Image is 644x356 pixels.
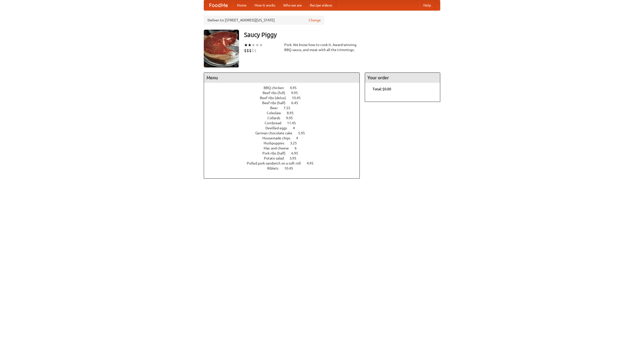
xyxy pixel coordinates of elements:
h4: Your order [365,73,440,83]
span: 4.95 [307,161,318,165]
li: $ [247,48,249,53]
span: 6.45 [291,101,303,105]
a: Beef ribs (full) 9.95 [263,91,307,95]
li: ★ [248,42,252,48]
span: 4 [296,136,303,140]
span: Cornbread [265,121,286,125]
span: 5.95 [298,131,310,135]
span: BBQ chicken [264,86,289,90]
li: ★ [255,42,259,48]
h4: Menu [204,73,359,83]
h3: Saucy Piggy [244,30,440,40]
a: Beef ribs (half) 6.45 [262,101,307,105]
span: 11.45 [287,121,301,125]
span: Riblets [267,166,284,170]
li: ★ [252,42,255,48]
span: 8.95 [287,111,299,115]
span: Beef ribs (full) [263,91,290,95]
a: German chocolate cake 5.95 [255,131,314,135]
span: 6.95 [291,151,303,155]
b: Total: $0.00 [373,87,391,91]
span: Devilled eggs [265,126,292,130]
a: Help [419,0,435,10]
div: Pork. We know how to cook it. Award-winning BBQ sauce, and meat with all the trimmings. [284,42,360,52]
li: $ [249,48,252,53]
span: 4.95 [290,86,302,90]
span: Pork ribs (half) [262,151,291,155]
img: angular.jpg [204,30,239,67]
span: 10.45 [292,96,306,100]
a: Coleslaw 8.95 [267,111,303,115]
a: Home [233,0,251,10]
a: Beer 7.55 [270,106,300,110]
span: Beer [270,106,283,110]
div: Deliver to: [STREET_ADDRESS][US_STATE] [204,16,325,25]
span: 7.55 [284,106,295,110]
a: Devilled eggs 4 [265,126,304,130]
span: Potato salad [264,156,289,160]
span: 3.95 [290,156,301,160]
span: Beef ribs (delux) [260,96,291,100]
a: Riblets 10.45 [267,166,302,170]
a: Housemade chips 4 [262,136,307,140]
span: 6 [295,146,302,150]
a: FoodMe [204,0,233,10]
li: $ [254,48,257,53]
li: ★ [259,42,263,48]
a: Recipe videos [306,0,336,10]
a: Hushpuppies 3.25 [264,141,306,145]
a: Mac and cheese 6 [264,146,306,150]
span: 10.45 [284,166,298,170]
a: How it works [251,0,279,10]
span: Mac and cheese [264,146,294,150]
a: Potato salad 3.95 [264,156,306,160]
li: $ [252,48,254,53]
a: Pork ribs (half) 6.95 [262,151,307,155]
a: Who we are [279,0,306,10]
span: Housemade chips [262,136,295,140]
span: 4 [293,126,300,130]
a: Collards 9.95 [267,116,302,120]
span: 9.95 [286,116,298,120]
span: 3.25 [290,141,302,145]
a: Change [309,18,321,23]
a: Pulled pork sandwich on a soft roll 4.95 [247,161,323,165]
a: Beef ribs (delux) 10.45 [260,96,310,100]
span: Pulled pork sandwich on a soft roll [247,161,306,165]
li: $ [244,48,247,53]
a: BBQ chicken 4.95 [264,86,306,90]
span: Coleslaw [267,111,286,115]
span: German chocolate cake [255,131,297,135]
li: ★ [244,42,248,48]
span: 9.95 [291,91,303,95]
span: Collards [267,116,285,120]
span: Hushpuppies [264,141,289,145]
span: Beef ribs (half) [262,101,291,105]
a: Cornbread 11.45 [265,121,305,125]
